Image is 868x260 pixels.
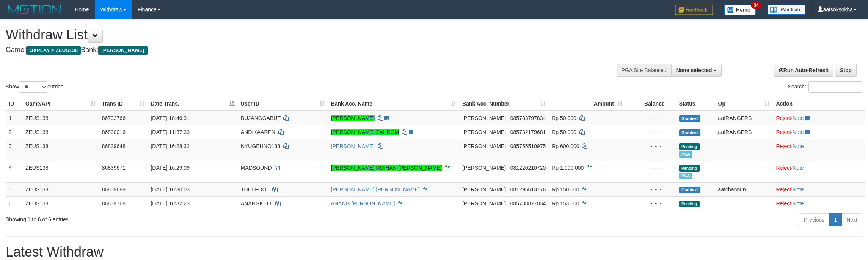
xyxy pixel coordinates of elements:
[679,129,700,136] span: Grabbed
[625,97,676,111] th: Balance
[715,97,773,111] th: Op: activate to sort column ascending
[510,115,546,121] span: Copy 085783797834 to clipboard
[102,165,126,171] span: 86839671
[793,115,804,121] a: Note
[98,46,147,55] span: [PERSON_NAME]
[6,213,356,223] div: Showing 1 to 6 of 6 entries
[835,64,857,77] a: Stop
[617,64,671,77] div: PGA Site Balance /
[675,5,713,15] img: Feedback.jpg
[331,115,375,121] a: [PERSON_NAME]
[788,81,862,93] label: Search:
[773,97,865,111] th: Action
[715,182,773,196] td: aafchannun
[462,143,506,149] span: [PERSON_NAME]
[22,139,99,161] td: ZEUS138
[552,115,576,121] span: Rp 50.000
[6,97,22,111] th: ID
[19,81,47,93] select: Showentries
[22,125,99,139] td: ZEUS138
[776,129,791,135] a: Reject
[22,97,99,111] th: Game/API: activate to sort column ascending
[331,186,420,192] a: [PERSON_NAME] [PERSON_NAME]
[22,196,99,210] td: ZEUS138
[6,196,22,210] td: 6
[715,125,773,139] td: aafRANGERS
[6,111,22,125] td: 1
[462,186,506,192] span: [PERSON_NAME]
[679,143,700,150] span: Pending
[679,201,700,207] span: Pending
[6,161,22,182] td: 4
[793,165,804,171] a: Note
[628,164,673,172] div: - - -
[6,244,862,260] h1: Latest Withdraw
[462,129,506,135] span: [PERSON_NAME]
[549,97,625,111] th: Amount: activate to sort column ascending
[22,161,99,182] td: ZEUS138
[773,196,865,210] td: ·
[510,129,546,135] span: Copy 085732179681 to clipboard
[6,125,22,139] td: 2
[793,186,804,192] a: Note
[552,186,579,192] span: Rp 150.000
[628,200,673,207] div: - - -
[829,213,842,226] a: 1
[776,200,791,206] a: Reject
[808,81,862,93] input: Search:
[628,114,673,122] div: - - -
[841,213,862,226] a: Next
[773,161,865,182] td: ·
[671,64,722,77] button: None selected
[241,200,273,206] span: ANANGKELL
[331,200,395,206] a: ANANG [PERSON_NAME]
[328,97,459,111] th: Bank Acc. Name: activate to sort column ascending
[679,173,692,179] span: Marked by aafRornrotha
[151,129,189,135] span: [DATE] 11:37:33
[241,129,275,135] span: ANDIKAARPN
[151,200,189,206] span: [DATE] 16:32:23
[148,97,237,111] th: Date Trans.: activate to sort column descending
[773,125,865,139] td: ·
[776,186,791,192] a: Reject
[773,139,865,161] td: ·
[6,182,22,196] td: 5
[679,165,700,172] span: Pending
[724,5,756,15] img: Button%20Memo.svg
[241,165,272,171] span: MADSOUND
[102,143,126,149] span: 86839648
[552,143,579,149] span: Rp 600.000
[459,97,549,111] th: Bank Acc. Number: activate to sort column ascending
[6,4,63,15] img: MOTION_logo.png
[102,129,126,135] span: 86830016
[331,165,442,171] a: [PERSON_NAME] ROIHAN [PERSON_NAME]
[151,115,189,121] span: [DATE] 18:46:31
[793,143,804,149] a: Note
[151,165,189,171] span: [DATE] 16:29:09
[793,129,804,135] a: Note
[241,186,269,192] span: THEEFOOL
[510,186,546,192] span: Copy 081295613776 to clipboard
[102,200,126,206] span: 86839768
[751,2,761,9] span: 34
[628,186,673,193] div: - - -
[510,143,546,149] span: Copy 085755510975 to clipboard
[776,115,791,121] a: Reject
[793,200,804,206] a: Note
[6,81,63,93] label: Show entries
[628,128,673,136] div: - - -
[151,186,189,192] span: [DATE] 16:30:03
[773,182,865,196] td: ·
[715,111,773,125] td: aafRANGERS
[774,64,833,77] a: Run Auto-Refresh
[799,213,829,226] a: Previous
[241,115,281,121] span: BUJANGGABUT
[776,143,791,149] a: Reject
[510,165,546,171] span: Copy 081220210720 to clipboard
[462,200,506,206] span: [PERSON_NAME]
[331,129,399,135] a: [PERSON_NAME] ZAHROM
[26,46,81,55] span: OXPLAY > ZEUS138
[6,46,571,54] h4: Game: Bank:
[552,129,576,135] span: Rp 50.000
[773,111,865,125] td: ·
